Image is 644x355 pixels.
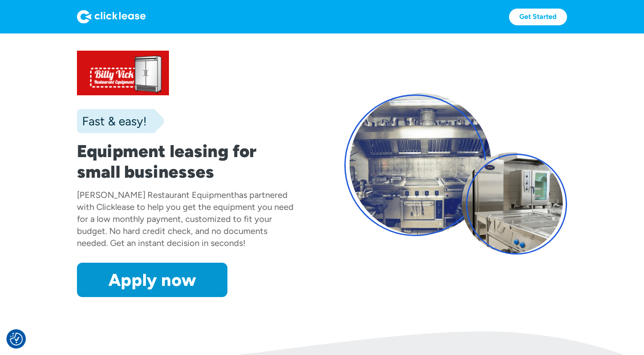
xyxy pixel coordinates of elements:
[77,10,146,24] img: Logo
[509,9,567,25] a: Get Started
[77,190,234,200] div: [PERSON_NAME] Restaurant Equipment
[10,333,23,346] img: Revisit consent button
[77,112,147,130] div: Fast & easy!
[77,190,294,248] div: has partnered with Clicklease to help you get the equipment you need for a low monthly payment, c...
[10,333,23,346] button: Consent Preferences
[77,141,300,182] h1: Equipment leasing for small businesses
[77,263,227,297] a: Apply now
